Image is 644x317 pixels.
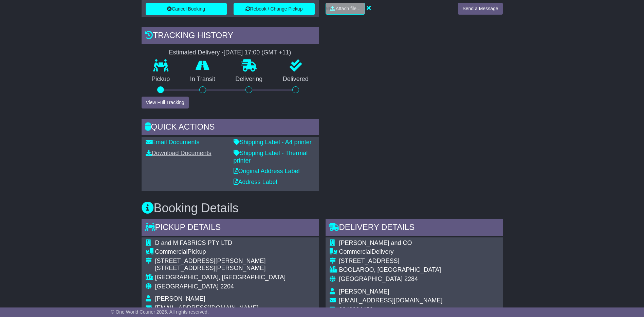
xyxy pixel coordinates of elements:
div: BOOLAROO, [GEOGRAPHIC_DATA] [339,266,443,274]
span: Commercial [339,248,372,255]
a: Email Documents [146,139,200,146]
button: View Full Tracking [142,97,189,109]
h3: Booking Details [142,201,503,215]
button: Rebook / Change Pickup [234,3,315,15]
span: [GEOGRAPHIC_DATA] [339,276,403,282]
button: Send a Message [458,3,502,15]
span: © One World Courier 2025. All rights reserved. [111,309,209,315]
div: [STREET_ADDRESS] [339,257,443,265]
span: [GEOGRAPHIC_DATA] [155,283,219,290]
div: Tracking history [142,27,319,46]
span: Commercial [155,248,188,255]
span: D and M FABRICS PTY LTD [155,239,232,246]
span: [PERSON_NAME] [155,295,205,302]
span: [EMAIL_ADDRESS][DOMAIN_NAME] [155,304,259,311]
div: Pickup [155,248,286,256]
div: Delivery [339,248,443,256]
p: In Transit [180,76,225,83]
span: 2204 [220,283,234,290]
div: Delivery Details [326,219,503,237]
div: [STREET_ADDRESS][PERSON_NAME] [155,257,286,265]
a: Shipping Label - A4 printer [234,139,312,146]
span: 2284 [404,276,418,282]
p: Pickup [142,76,180,83]
a: Shipping Label - Thermal printer [234,150,308,164]
p: Delivered [273,76,319,83]
a: Original Address Label [234,168,300,174]
div: [DATE] 17:00 (GMT +11) [224,49,291,56]
div: Quick Actions [142,119,319,137]
div: Pickup Details [142,219,319,237]
p: Delivering [225,76,273,83]
div: [GEOGRAPHIC_DATA], [GEOGRAPHIC_DATA] [155,274,286,281]
button: Cancel Booking [146,3,227,15]
span: [PERSON_NAME] and CO [339,239,412,246]
a: Download Documents [146,150,211,156]
span: [EMAIL_ADDRESS][DOMAIN_NAME] [339,297,443,304]
div: [STREET_ADDRESS][PERSON_NAME] [155,265,286,272]
a: Address Label [234,179,277,185]
span: 0249294456 [339,306,373,313]
span: [PERSON_NAME] [339,288,389,295]
div: Estimated Delivery - [142,49,319,56]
